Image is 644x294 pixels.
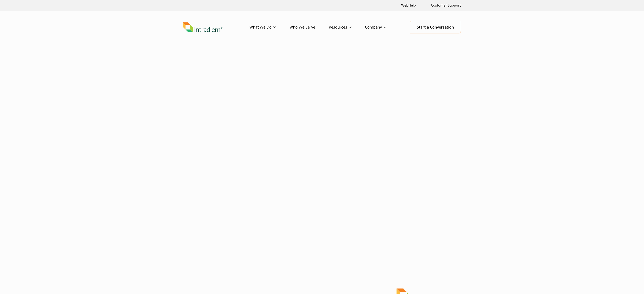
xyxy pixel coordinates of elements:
[183,22,222,32] img: Intradiem
[365,21,400,33] a: Company
[329,21,365,33] a: Resources
[183,22,249,32] a: Link to homepage of Intradiem
[249,21,289,33] a: What We Do
[429,1,463,10] a: Customer Support
[410,21,461,33] a: Start a Conversation
[399,1,417,10] a: Link opens in a new window
[289,21,329,33] a: Who We Serve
